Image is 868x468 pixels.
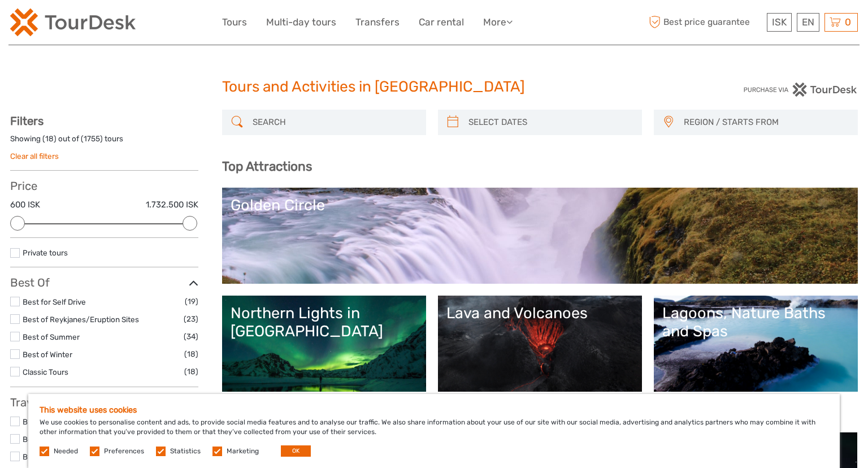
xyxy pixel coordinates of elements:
[10,276,198,289] h3: Best Of
[281,445,311,457] button: OK
[184,330,198,343] span: (34)
[104,447,144,456] label: Preferences
[16,20,128,29] p: We're away right now. Please check back later!
[184,348,198,361] span: (18)
[10,114,44,128] strong: Filters
[843,16,853,28] span: 0
[446,304,633,383] a: Lava and Volcanoes
[10,151,59,161] a: Clear all filters
[355,14,400,31] a: Transfers
[231,196,849,214] div: Golden Circle
[446,304,633,322] div: Lava and Volcanoes
[662,304,849,383] a: Lagoons, Nature Baths and Spas
[248,112,420,132] input: SEARCH
[23,452,36,461] a: Bus
[130,18,144,31] button: Open LiveChat chat widget
[231,304,418,383] a: Northern Lights in [GEOGRAPHIC_DATA]
[464,112,636,132] input: SELECT DATES
[222,14,247,31] a: Tours
[10,8,136,36] img: 120-15d4194f-c635-41b9-a512-a3cb382bfb57_logo_small.png
[419,14,464,31] a: Car rental
[483,14,513,31] a: More
[185,295,198,308] span: (19)
[45,133,54,144] label: 18
[40,405,828,415] h5: This website uses cookies
[23,248,68,257] a: Private tours
[772,16,787,28] span: ISK
[10,396,198,409] h3: Travel Method
[23,315,139,324] a: Best of Reykjanes/Eruption Sites
[10,133,198,151] div: Showing ( ) out of ( ) tours
[231,304,418,341] div: Northern Lights in [GEOGRAPHIC_DATA]
[743,83,858,97] img: PurchaseViaTourDesk.png
[266,14,336,31] a: Multi-day tours
[679,113,852,132] button: REGION / STARTS FROM
[10,179,198,193] h3: Price
[222,78,646,96] h1: Tours and Activities in [GEOGRAPHIC_DATA]
[23,332,80,341] a: Best of Summer
[23,350,72,359] a: Best of Winter
[54,447,78,456] label: Needed
[227,447,259,456] label: Marketing
[23,417,47,426] a: Bicycle
[170,447,201,456] label: Statistics
[231,196,849,275] a: Golden Circle
[662,304,849,341] div: Lagoons, Nature Baths and Spas
[28,394,840,468] div: We use cookies to personalise content and ads, to provide social media features and to analyse ou...
[146,199,198,211] label: 1.732.500 ISK
[10,199,40,211] label: 600 ISK
[84,133,100,144] label: 1755
[23,367,68,376] a: Classic Tours
[646,13,764,32] span: Best price guarantee
[797,13,819,32] div: EN
[23,435,39,444] a: Boat
[23,297,86,306] a: Best for Self Drive
[222,159,312,174] b: Top Attractions
[184,365,198,378] span: (18)
[184,313,198,326] span: (23)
